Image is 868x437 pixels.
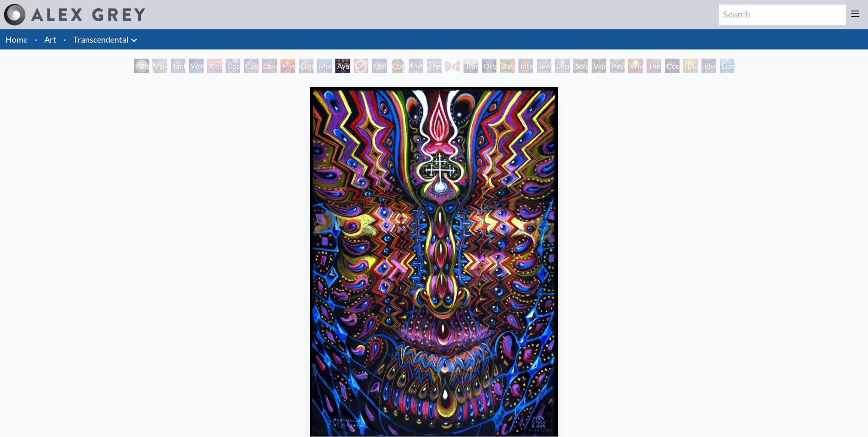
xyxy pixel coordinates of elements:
[152,59,167,73] div: Visionary Origin of Language
[31,29,41,49] li: ·
[464,59,478,73] div: Transfiguration
[262,59,277,73] div: Love is a Cosmic Force
[60,29,70,49] li: ·
[610,59,625,73] div: Peyote Being
[537,59,551,73] div: Jewel Being
[518,59,533,73] div: Interbeing
[73,33,129,46] a: Transcendental
[280,59,295,73] div: Mysteriosa 2
[720,59,734,73] div: Ecstasy
[409,59,423,73] div: Mystic Eye
[427,59,442,73] div: Theologue
[372,59,387,73] div: Collective Vision
[592,59,606,73] div: Vajra Being
[555,59,570,73] div: Diamond Being
[189,59,204,73] div: Wonder
[44,33,56,46] a: Art
[701,59,716,73] div: Toward the One
[226,59,240,73] div: Cosmic Creativity
[683,59,698,73] div: [DEMOGRAPHIC_DATA]
[665,59,679,73] div: Cosmic Consciousness
[317,59,332,73] div: Monochord
[354,59,368,73] div: DMT - The Spirit Molecule
[719,5,846,25] input: Search
[500,59,515,73] div: Bardo Being
[244,59,259,73] div: Cosmic Artist
[171,59,185,73] div: Tantra
[310,87,558,437] img: Ayahuasca-Visitation-2001-Alex-Grey-watermarked.jpg
[445,59,460,73] div: Hands that See
[647,59,661,73] div: The Great Turn
[390,59,405,73] div: Cosmic [DEMOGRAPHIC_DATA]
[207,59,222,73] div: Kiss of the [MEDICAL_DATA]
[299,59,313,73] div: Glimpsing the Empyrean
[482,59,496,73] div: Original Face
[5,34,27,44] a: Home
[628,59,643,73] div: White Light
[573,59,588,73] div: Song of Vajra Being
[335,59,350,73] div: Ayahuasca Visitation
[134,59,149,73] div: Polar Unity Spiral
